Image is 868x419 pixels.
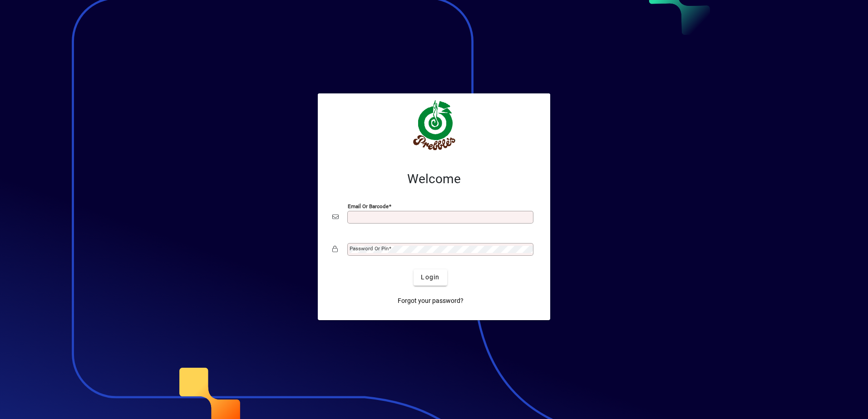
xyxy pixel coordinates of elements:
mat-label: Email or Barcode [348,203,389,209]
button: Login [414,269,447,286]
a: Forgot your password? [394,293,467,309]
mat-label: Password or Pin [350,245,389,252]
span: Forgot your password? [398,296,464,306]
h2: Welcome [332,171,536,187]
span: Login [421,273,439,282]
